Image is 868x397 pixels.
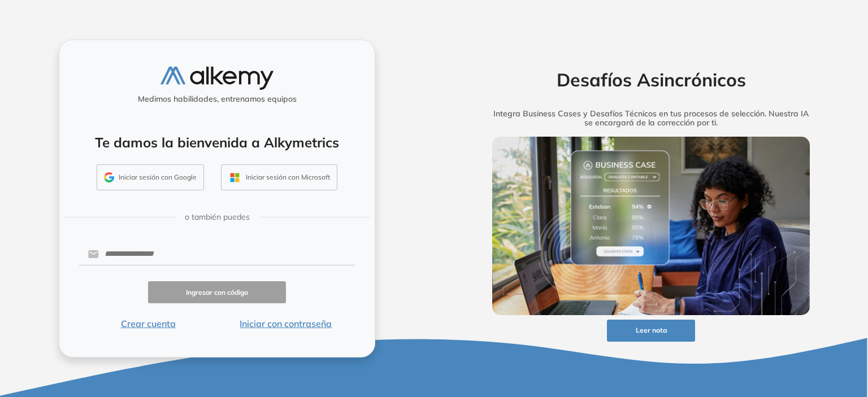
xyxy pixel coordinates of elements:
[221,164,337,190] button: Iniciar sesión con Microsoft
[475,69,827,90] h2: Desafíos Asincrónicos
[160,67,274,90] img: logo-alkemy
[104,172,114,182] img: GMAIL_ICON
[228,171,241,184] img: OUTLOOK_ICON
[74,134,360,151] h4: Te damos la bienvenida a Alkymetrics
[185,211,250,223] span: o también puedes
[811,343,868,397] iframe: Chat Widget
[607,320,695,342] button: Leer nota
[492,137,810,315] img: img-more-info
[97,164,204,190] button: Iniciar sesión con Google
[475,109,827,128] h5: Integra Business Cases y Desafíos Técnicos en tus procesos de selección. Nuestra IA se encargará ...
[64,94,370,104] h5: Medimos habilidades, entrenamos equipos
[217,317,355,330] button: Iniciar con contraseña
[79,317,217,330] button: Crear cuenta
[148,281,286,303] button: Ingresar con código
